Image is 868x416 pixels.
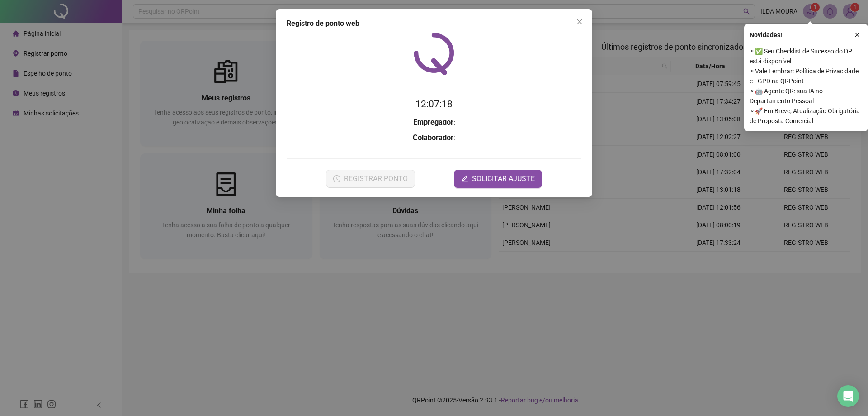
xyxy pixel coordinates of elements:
time: 12:07:18 [415,99,453,110]
span: ⚬ Vale Lembrar: Política de Privacidade e LGPD na QRPoint [750,66,863,86]
button: editSOLICITAR AJUSTE [454,170,542,188]
span: SOLICITAR AJUSTE [472,173,535,184]
div: Open Intercom Messenger [837,385,859,407]
span: close [576,18,583,25]
span: Novidades ! [750,30,782,40]
div: Registro de ponto web [287,18,581,29]
h3: : [287,132,581,144]
img: QRPoint [414,33,454,75]
span: ⚬ ✅ Seu Checklist de Sucesso do DP está disponível [750,46,863,66]
span: edit [461,175,468,182]
span: ⚬ 🤖 Agente QR: sua IA no Departamento Pessoal [750,86,863,106]
strong: Empregador [413,118,453,127]
strong: Colaborador [413,134,453,142]
span: ⚬ 🚀 Em Breve, Atualização Obrigatória de Proposta Comercial [750,106,863,126]
button: REGISTRAR PONTO [326,170,415,188]
span: close [854,32,860,38]
h3: : [287,117,581,129]
button: Close [572,14,587,29]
